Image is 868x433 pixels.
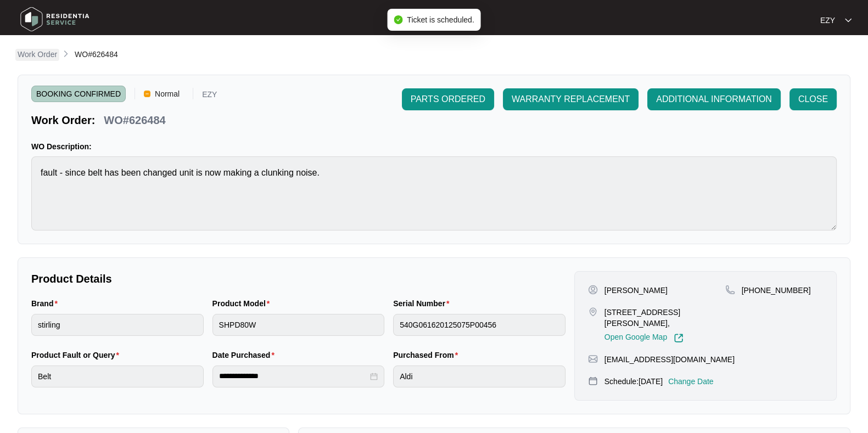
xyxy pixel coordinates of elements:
[394,15,402,24] span: check-circle
[212,298,275,309] label: Product Model
[31,86,126,102] span: BOOKING CONFIRMED
[393,298,453,309] label: Serial Number
[668,376,714,387] p: Change Date
[789,88,837,110] button: CLOSE
[725,285,735,295] img: map-pin
[588,376,598,386] img: map-pin
[75,50,118,59] span: WO#626484
[604,285,668,296] p: [PERSON_NAME]
[31,314,204,336] input: Brand
[18,49,57,60] p: Work Order
[604,376,663,387] p: Schedule: [DATE]
[503,88,639,110] button: WARRANTY REPLACEMENT
[674,333,684,343] img: Link-External
[212,314,385,336] input: Product Model
[31,113,95,128] p: Work Order:
[411,93,485,106] span: PARTS ORDERED
[588,354,598,364] img: map-pin
[61,49,70,58] img: chevron-right
[202,91,217,102] p: EZY
[15,49,59,61] a: Work Order
[656,93,772,106] span: ADDITIONAL INFORMATION
[219,370,368,382] input: Date Purchased
[31,350,124,361] label: Product Fault or Query
[604,354,735,365] p: [EMAIL_ADDRESS][DOMAIN_NAME]
[31,156,837,230] textarea: fault - since belt has been changed unit is now making a clunking noise.
[742,285,811,296] p: [PHONE_NUMBER]
[588,307,598,317] img: map-pin
[16,3,93,36] img: residentia service logo
[31,271,565,286] p: Product Details
[31,298,62,309] label: Brand
[820,15,835,26] p: EZY
[604,307,725,329] p: [STREET_ADDRESS][PERSON_NAME],
[798,93,828,106] span: CLOSE
[604,333,684,343] a: Open Google Map
[31,141,837,152] p: WO Description:
[402,88,494,110] button: PARTS ORDERED
[31,365,204,387] input: Product Fault or Query
[407,15,474,24] span: Ticket is scheduled.
[588,285,598,295] img: user-pin
[647,88,781,110] button: ADDITIONAL INFORMATION
[512,93,630,106] span: WARRANTY REPLACEMENT
[845,18,852,23] img: dropdown arrow
[393,350,462,361] label: Purchased From
[393,365,565,387] input: Purchased From
[393,314,565,336] input: Serial Number
[150,86,184,102] span: Normal
[144,91,150,97] img: Vercel Logo
[104,113,165,128] p: WO#626484
[212,350,279,361] label: Date Purchased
